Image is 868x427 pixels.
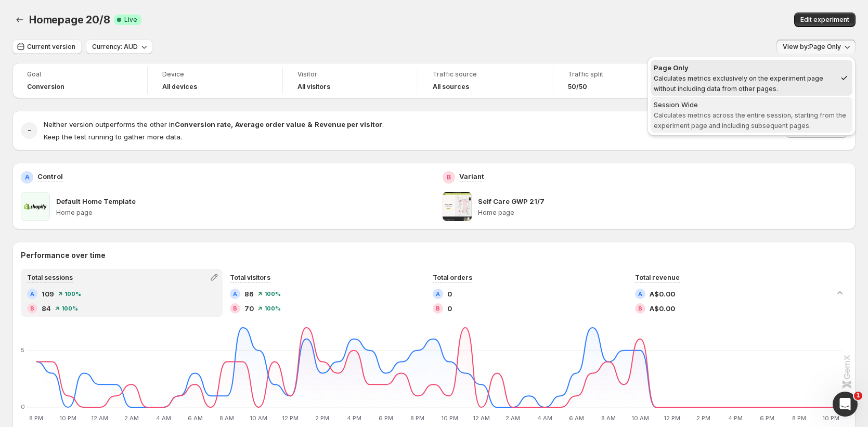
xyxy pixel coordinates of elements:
[447,289,452,299] span: 0
[410,415,424,422] text: 8 PM
[447,303,452,314] span: 0
[792,415,806,422] text: 8 PM
[664,415,680,422] text: 12 PM
[638,305,642,312] h2: B
[654,74,823,93] span: Calculates metrics exclusively on the experiment page without including data from other pages.
[568,69,673,92] a: Traffic split50/50
[537,415,552,422] text: 4 AM
[27,274,73,281] span: Total sessions
[833,392,858,417] iframe: Intercom live chat
[230,274,270,281] span: Total visitors
[56,196,136,206] p: Default Home Template
[478,196,545,206] p: Self Care GWP 21/7
[30,305,34,312] h2: B
[91,415,108,422] text: 12 AM
[233,305,237,312] h2: B
[315,120,382,128] strong: Revenue per visitor
[92,43,138,51] span: Currency: AUD
[433,70,538,79] span: Traffic source
[631,415,649,422] text: 10 AM
[264,305,281,312] span: 100 %
[833,286,847,300] button: Collapse chart
[568,83,587,91] span: 50/50
[297,70,403,79] span: Visitor
[27,69,133,92] a: GoalConversion
[162,69,268,92] a: DeviceAll devices
[282,415,299,422] text: 12 PM
[654,62,836,73] div: Page Only
[379,415,393,422] text: 6 PM
[27,83,64,91] span: Conversion
[21,346,24,354] text: 5
[29,415,43,422] text: 8 PM
[315,415,329,422] text: 2 PM
[219,415,234,422] text: 8 AM
[61,305,78,312] span: 100 %
[478,209,847,217] p: Home page
[433,83,469,91] h4: All sources
[783,43,841,51] span: View by: Page Only
[854,392,862,400] span: 1
[297,69,403,92] a: VisitorAll visitors
[59,415,76,422] text: 10 PM
[650,289,675,299] span: A$0.00
[569,415,584,422] text: 6 AM
[30,291,34,297] h2: A
[506,415,520,422] text: 2 AM
[21,403,25,410] text: 0
[56,209,425,217] p: Home page
[696,415,710,422] text: 2 PM
[44,120,384,128] span: Neither version outperforms the other in .
[244,289,254,299] span: 86
[12,40,82,54] button: Current version
[21,192,50,221] img: Default Home Template
[297,83,330,91] h4: All visitors
[64,291,81,297] span: 100 %
[728,415,743,422] text: 4 PM
[443,192,472,221] img: Self Care GWP 21/7
[794,12,856,27] button: Edit experiment
[28,125,31,136] h2: -
[635,274,680,281] span: Total revenue
[86,40,152,54] button: Currency: AUD
[25,173,30,182] h2: A
[638,291,642,297] h2: A
[162,70,268,79] span: Device
[601,415,616,422] text: 8 AM
[436,305,440,312] h2: B
[776,40,856,54] button: View by:Page Only
[473,415,490,422] text: 12 AM
[235,120,305,128] strong: Average order value
[124,415,139,422] text: 2 AM
[459,171,484,182] p: Variant
[162,83,197,91] h4: All devices
[156,415,171,422] text: 4 AM
[307,120,313,128] strong: &
[800,16,849,24] span: Edit experiment
[447,173,451,182] h2: B
[264,291,281,297] span: 100 %
[42,289,54,299] span: 109
[233,291,237,297] h2: A
[21,250,847,261] h2: Performance over time
[433,274,472,281] span: Total orders
[124,16,137,24] span: Live
[568,70,673,79] span: Traffic split
[244,303,254,314] span: 70
[175,120,231,128] strong: Conversion rate
[27,70,133,79] span: Goal
[12,12,27,27] button: Back
[650,303,675,314] span: A$0.00
[347,415,361,422] text: 4 PM
[44,133,182,141] span: Keep the test running to gather more data.
[42,303,51,314] span: 84
[760,415,774,422] text: 6 PM
[822,415,839,422] text: 10 PM
[37,171,63,182] p: Control
[654,111,846,130] span: Calculates metrics across the entire session, starting from the experiment page and including sub...
[27,43,75,51] span: Current version
[29,14,110,26] span: Homepage 20/8
[250,415,267,422] text: 10 AM
[441,415,458,422] text: 10 PM
[436,291,440,297] h2: A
